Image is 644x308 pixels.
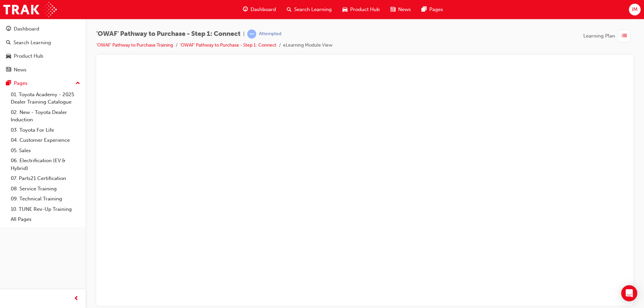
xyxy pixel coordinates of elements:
[622,32,627,40] span: list-icon
[6,53,11,59] span: car-icon
[14,79,28,87] div: Pages
[3,23,83,35] a: Dashboard
[3,64,83,76] a: News
[294,6,332,13] span: Search Learning
[6,80,11,86] span: pages-icon
[583,29,633,42] button: Learning Plan
[74,295,79,303] span: prev-icon
[8,204,83,214] a: 10. TUNE Rev-Up Training
[281,3,337,16] a: search-iconSearch Learning
[243,30,245,38] span: |
[8,173,83,184] a: 07. Parts21 Certification
[287,5,291,14] span: search-icon
[8,214,83,225] a: All Pages
[6,26,11,32] span: guage-icon
[385,3,416,16] a: news-iconNews
[180,42,276,48] a: 'OWAF' Pathway to Purchase - Step 1: Connect
[629,4,641,15] button: IM
[583,32,615,40] span: Learning Plan
[247,29,256,39] span: learningRecordVerb_ATTEMPT-icon
[422,5,427,14] span: pages-icon
[8,89,83,107] a: 01. Toyota Academy - 2025 Dealer Training Catalogue
[6,67,11,73] span: news-icon
[283,42,332,49] li: eLearning Module View
[3,50,83,62] a: Product Hub
[13,39,51,47] div: Search Learning
[3,77,83,89] button: Pages
[3,2,57,17] img: Trak
[8,145,83,156] a: 05. Sales
[416,3,448,16] a: pages-iconPages
[237,3,281,16] a: guage-iconDashboard
[621,285,637,301] div: Open Intercom Messenger
[337,3,385,16] a: car-iconProduct Hub
[251,6,276,13] span: Dashboard
[8,184,83,194] a: 08. Service Training
[3,21,83,77] button: DashboardSearch LearningProduct HubNews
[96,42,173,48] a: 'OWAF' Pathway to Purchase Training
[14,25,39,33] div: Dashboard
[350,6,380,13] span: Product Hub
[398,6,411,13] span: News
[8,125,83,135] a: 03. Toyota For Life
[96,30,240,38] span: 'OWAF' Pathway to Purchase - Step 1: Connect
[14,52,43,60] div: Product Hub
[8,194,83,204] a: 09. Technical Training
[6,40,11,46] span: search-icon
[3,37,83,49] a: Search Learning
[75,79,80,88] span: up-icon
[243,5,248,14] span: guage-icon
[14,66,26,74] div: News
[8,156,83,173] a: 06. Electrification (EV & Hybrid)
[390,5,395,14] span: news-icon
[632,6,638,13] span: IM
[8,135,83,145] a: 04. Customer Experience
[8,107,83,125] a: 02. New - Toyota Dealer Induction
[342,5,347,14] span: car-icon
[259,31,281,37] div: Attempted
[429,6,443,13] span: Pages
